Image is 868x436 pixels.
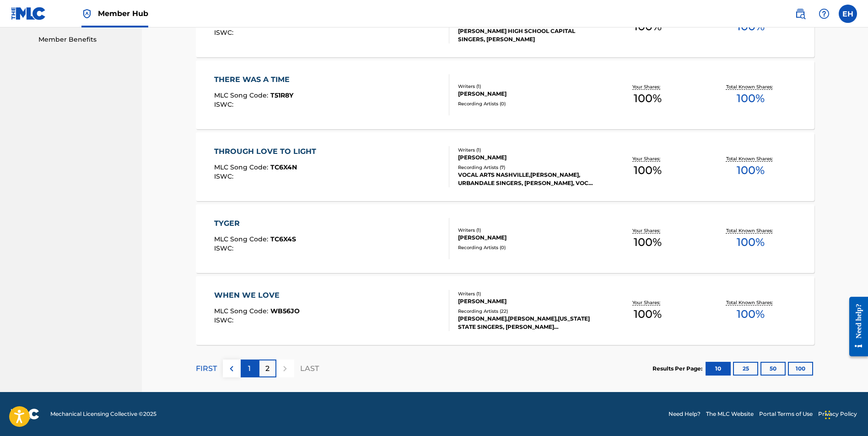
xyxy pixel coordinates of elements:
p: Your Shares: [632,299,663,306]
img: left [226,363,237,374]
div: VOCAL ARTS NASHVILLE,[PERSON_NAME], URBANDALE SINGERS, [PERSON_NAME], VOCAL ARTS NASHVILLE & [PER... [458,171,596,187]
p: Total Known Shares: [726,227,775,234]
img: logo [11,409,39,420]
span: ISWC : [214,28,236,37]
p: FIRST [196,363,217,374]
div: Writers ( 1 ) [458,227,596,234]
a: Need Help? [669,410,701,418]
div: Recording Artists ( 7 ) [458,164,596,171]
span: 100 % [737,90,765,107]
iframe: Chat Widget [822,392,868,436]
a: Portal Terms of Use [759,410,813,418]
div: THROUGH LOVE TO LIGHT [214,146,321,157]
div: [PERSON_NAME] HIGH SCHOOL CAPITAL SINGERS, [PERSON_NAME] [458,27,596,44]
a: THROUGH LOVE TO LIGHTMLC Song Code:TC6X4NISWC:Writers (1)[PERSON_NAME]Recording Artists (7)VOCAL ... [196,132,814,201]
div: Drag [825,401,830,429]
span: ISWC : [214,100,236,109]
div: Recording Artists ( 22 ) [458,308,596,315]
div: [PERSON_NAME] [458,297,596,305]
p: Total Known Shares: [726,299,775,306]
div: Recording Artists ( 0 ) [458,100,596,107]
div: [PERSON_NAME],[PERSON_NAME],[US_STATE] STATE SINGERS, [PERSON_NAME][DEMOGRAPHIC_DATA] ENSEMBLE, [... [458,315,596,331]
a: Privacy Policy [818,410,857,418]
p: Your Shares: [632,155,663,162]
span: 100 % [634,90,662,107]
span: 100 % [634,306,662,322]
p: Your Shares: [632,227,663,234]
span: MLC Song Code : [214,235,270,243]
span: ISWC : [214,316,236,324]
a: WHEN WE LOVEMLC Song Code:WB56JOISWC:Writers (1)[PERSON_NAME]Recording Artists (22)[PERSON_NAME],... [196,276,814,345]
span: TC6X4S [270,235,296,243]
button: 10 [706,362,731,376]
span: Mechanical Licensing Collective © 2025 [50,410,156,418]
span: MLC Song Code : [214,163,270,171]
div: TYGER [214,218,296,229]
span: 100 % [634,234,662,251]
span: T51R8Y [270,91,293,99]
a: TYGERMLC Song Code:TC6X4SISWC:Writers (1)[PERSON_NAME]Recording Artists (0)Your Shares:100%Total ... [196,204,814,273]
span: 100 % [737,234,765,251]
a: THERE WAS A TIMEMLC Song Code:T51R8YISWC:Writers (1)[PERSON_NAME]Recording Artists (0)Your Shares... [196,60,814,129]
button: 25 [733,362,758,376]
p: LAST [300,363,319,374]
a: Public Search [791,5,809,23]
div: [PERSON_NAME] [458,153,596,162]
span: TC6X4N [270,163,297,171]
div: WHEN WE LOVE [214,290,300,301]
div: Recording Artists ( 0 ) [458,244,596,251]
img: Top Rightsholder [81,8,92,19]
button: 100 [788,362,813,376]
img: help [819,8,830,19]
span: 100 % [634,162,662,179]
div: Help [815,5,833,23]
img: search [795,8,806,19]
span: ISWC : [214,172,236,180]
div: Writers ( 1 ) [458,83,596,90]
span: WB56JO [270,307,300,315]
a: Member Benefits [38,35,131,44]
span: ISWC : [214,244,236,252]
div: THERE WAS A TIME [214,74,294,85]
div: User Menu [839,5,857,23]
img: MLC Logo [11,7,46,20]
span: MLC Song Code : [214,307,270,315]
div: Writers ( 1 ) [458,290,596,297]
p: Total Known Shares: [726,155,775,162]
div: [PERSON_NAME] [458,234,596,242]
span: MLC Song Code : [214,91,270,99]
div: [PERSON_NAME] [458,90,596,98]
iframe: Resource Center [842,289,868,363]
p: Your Shares: [632,83,663,90]
p: Total Known Shares: [726,83,775,90]
a: The MLC Website [706,410,754,418]
p: 1 [248,363,251,374]
span: 100 % [737,306,765,322]
div: Writers ( 1 ) [458,147,596,153]
button: 50 [760,362,786,376]
p: 2 [265,363,270,374]
span: Member Hub [98,8,148,19]
span: 100 % [737,162,765,179]
p: Results Per Page: [652,365,705,373]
